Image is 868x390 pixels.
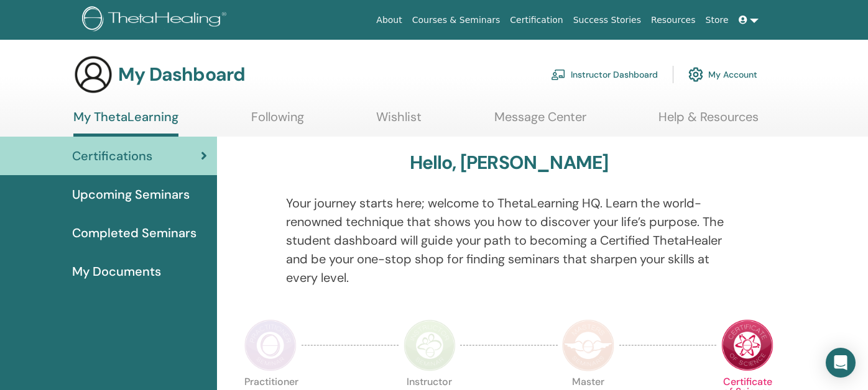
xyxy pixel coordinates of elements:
img: generic-user-icon.jpg [73,55,113,94]
a: Certification [505,9,568,32]
img: Master [562,319,614,371]
span: Completed Seminars [72,224,196,242]
a: About [371,9,407,32]
img: chalkboard-teacher.svg [551,69,566,80]
img: Instructor [404,319,456,371]
a: Resources [646,9,701,32]
img: logo.png [82,6,231,34]
div: Open Intercom Messenger [826,348,856,378]
p: Your journey starts here; welcome to ThetaLearning HQ. Learn the world-renowned technique that sh... [286,194,732,287]
span: Certifications [72,147,152,165]
h3: My Dashboard [118,63,245,86]
h3: Hello, [PERSON_NAME] [410,152,609,174]
a: Courses & Seminars [407,9,506,32]
a: Message Center [494,109,586,134]
img: Practitioner [244,319,297,371]
a: Success Stories [568,9,646,32]
a: Wishlist [376,109,422,134]
img: cog.svg [688,64,703,85]
a: Store [701,9,734,32]
a: My ThetaLearning [73,109,178,137]
span: Upcoming Seminars [72,185,190,204]
a: Following [251,109,304,134]
a: Help & Resources [658,109,759,134]
span: My Documents [72,262,161,281]
a: My Account [688,61,757,88]
a: Instructor Dashboard [551,61,658,88]
img: Certificate of Science [721,319,773,371]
